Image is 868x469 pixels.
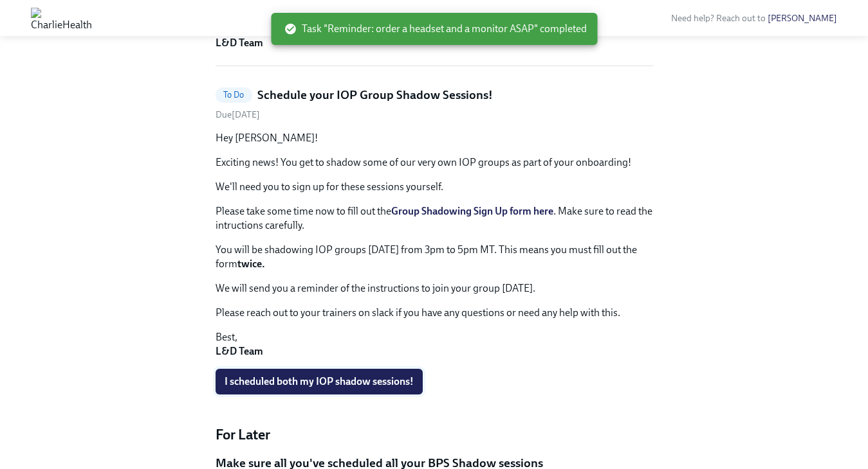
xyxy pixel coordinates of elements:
[216,330,653,358] p: Best,
[768,13,837,24] a: [PERSON_NAME]
[216,87,653,121] a: To DoSchedule your IOP Group Shadow Sessions!Due[DATE]
[216,306,653,320] p: Please reach out to your trainers on slack if you have any questions or need any help with this.
[216,345,263,357] strong: L&D Team
[216,37,263,49] strong: L&D Team
[216,109,260,120] span: Tuesday, September 23rd 2025, 7:00 am
[671,13,837,24] span: Need help? Reach out to
[216,155,653,170] p: Exciting news! You get to shadow some of our very own IOP groups as part of your onboarding!
[216,369,423,394] button: I scheduled both my IOP shadow sessions!
[216,22,653,50] p: Warmly,
[391,205,553,217] a: Group Shadowing Sign Up form here
[257,87,493,103] h5: Schedule your IOP Group Shadow Sessions!
[237,258,265,270] strong: twice.
[216,90,252,100] span: To Do
[216,425,653,445] h4: For Later
[216,180,653,194] p: We'll need you to sign up for these sessions yourself.
[216,243,653,271] p: You will be shadowing IOP groups [DATE] from 3pm to 5pm MT. This means you must fill out the form
[216,131,653,145] p: Hey [PERSON_NAME]!
[284,22,587,36] span: Task "Reminder: order a headset and a monitor ASAP" completed
[225,375,414,388] span: I scheduled both my IOP shadow sessions!
[31,8,92,28] img: CharlieHealth
[216,281,653,296] p: We will send you a reminder of the instructions to join your group [DATE].
[216,204,653,233] p: Please take some time now to fill out the . Make sure to read the intructions carefully.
